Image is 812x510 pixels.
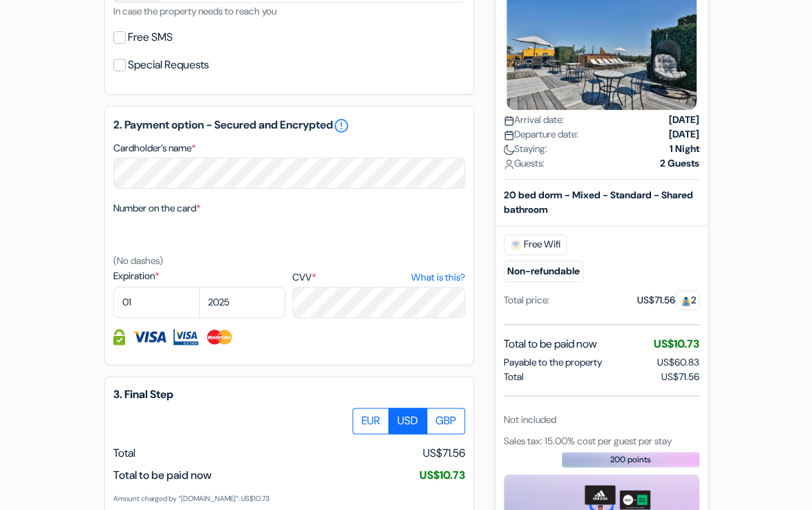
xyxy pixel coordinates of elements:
[504,413,699,427] div: Not included
[660,156,699,171] strong: 2 Guests
[113,468,211,482] span: Total to be paid now
[113,269,285,283] label: Expiration
[637,293,699,308] div: US$71.56
[128,55,209,75] label: Special Requests
[113,254,163,267] small: (No dashes)
[113,201,200,216] label: Number on the card
[669,127,699,142] strong: [DATE]
[504,189,693,216] b: 20 bed dorm - Mixed - Standard - Shared bathroom
[113,141,196,155] label: Cardholder’s name
[504,435,672,447] span: Sales tax: 15.00% cost per guest per stay
[504,144,514,155] img: moon.svg
[504,156,545,171] span: Guests:
[610,453,651,466] span: 200 points
[504,127,578,142] span: Departure date:
[504,130,514,140] img: calendar.svg
[419,468,465,482] span: US$10.73
[353,408,465,434] div: Basic radio toggle button group
[504,142,547,156] span: Staying:
[510,239,521,250] img: free_wifi.svg
[504,234,567,255] span: Free Wifi
[669,113,699,127] strong: [DATE]
[661,370,699,384] span: US$71.56
[654,337,699,351] span: US$10.73
[504,159,514,169] img: user_icon.svg
[657,356,699,368] span: US$60.83
[410,270,464,285] a: What is this?
[426,408,465,434] label: GBP
[333,117,350,134] a: error_outline
[292,270,464,285] label: CVV
[113,5,276,17] small: In case the property needs to reach you
[504,336,597,352] span: Total to be paid now
[113,388,465,401] h5: 3. Final Step
[504,261,583,282] small: Non-refundable
[132,329,167,345] img: Visa
[173,329,198,345] img: Visa Electron
[113,446,135,460] span: Total
[670,142,699,156] strong: 1 Night
[504,355,602,370] span: Payable to the property
[113,117,465,134] h5: 2. Payment option - Secured and Encrypted
[352,408,389,434] label: EUR
[675,290,699,310] span: 2
[205,329,234,345] img: Master Card
[504,370,524,384] span: Total
[128,28,173,47] label: Free SMS
[423,445,465,462] span: US$71.56
[504,293,549,308] div: Total price:
[681,296,691,306] img: guest.svg
[504,113,564,127] span: Arrival date:
[504,115,514,126] img: calendar.svg
[388,408,427,434] label: USD
[113,494,270,503] small: Amount charged by “[DOMAIN_NAME]”: US$10.73
[113,329,125,345] img: Credit card information fully secured and encrypted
